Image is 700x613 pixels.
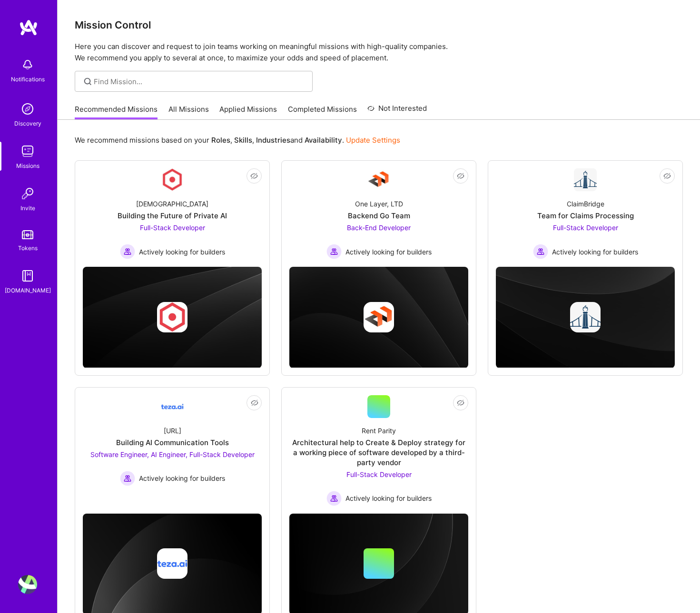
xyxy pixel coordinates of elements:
img: Company logo [364,302,394,332]
div: Building the Future of Private AI [118,211,227,221]
img: Company Logo [161,168,184,191]
span: Actively looking for builders [139,473,225,483]
a: Completed Missions [288,104,357,120]
div: [DOMAIN_NAME] [5,285,51,295]
img: Company logo [157,548,187,579]
b: Availability [305,136,342,145]
span: Full-Stack Developer [140,224,205,232]
i: icon EyeClosed [457,172,464,180]
img: Invite [18,184,37,203]
a: Not Interested [367,103,427,120]
img: User Avatar [18,575,37,594]
div: ClaimBridge [567,199,604,209]
img: guide book [18,266,37,285]
a: All Missions [168,104,209,120]
img: bell [18,55,37,74]
div: Discovery [14,118,41,128]
div: Tokens [18,243,38,253]
div: Invite [20,203,35,213]
img: Actively looking for builders [120,244,135,259]
img: cover [496,267,675,368]
a: Applied Missions [219,104,277,120]
b: Industries [256,136,290,145]
div: Team for Claims Processing [537,211,634,221]
img: logo [19,19,38,36]
span: Actively looking for builders [139,247,225,257]
h3: Mission Control [75,19,683,31]
a: Update Settings [346,136,400,145]
div: One Layer, LTD [355,199,403,209]
span: Back-End Developer [347,224,411,232]
img: Company logo [157,302,187,332]
span: Actively looking for builders [345,493,432,503]
img: Company Logo [574,168,597,191]
img: Company Logo [367,168,390,191]
i: icon SearchGrey [82,76,93,87]
img: Company logo [570,302,601,332]
p: We recommend missions based on your , , and . [75,135,400,145]
div: Missions [16,161,39,171]
b: Skills [234,136,252,145]
i: icon EyeClosed [250,172,258,180]
b: Roles [211,136,230,145]
img: Actively looking for builders [120,471,135,486]
div: Backend Go Team [348,211,410,221]
img: teamwork [18,142,37,161]
img: Actively looking for builders [326,244,342,259]
div: Rent Parity [362,426,396,436]
i: icon EyeClosed [457,399,464,407]
div: Notifications [11,74,45,84]
img: tokens [22,230,33,239]
img: discovery [18,99,37,118]
span: Full-Stack Developer [553,224,618,232]
img: Actively looking for builders [326,491,342,506]
img: cover [83,267,262,368]
p: Here you can discover and request to join teams working on meaningful missions with high-quality ... [75,41,683,64]
i: icon EyeClosed [251,399,258,407]
i: icon EyeClosed [663,172,671,180]
img: Actively looking for builders [533,244,548,259]
div: [URL] [164,426,181,436]
div: Building AI Communication Tools [116,438,229,448]
img: cover [289,267,468,368]
span: Actively looking for builders [552,247,638,257]
span: Software Engineer, AI Engineer, Full-Stack Developer [90,450,255,458]
span: Full-Stack Developer [346,470,412,478]
div: [DEMOGRAPHIC_DATA] [136,199,208,209]
span: Actively looking for builders [345,247,432,257]
input: Find Mission... [94,77,306,87]
img: Company Logo [161,395,184,418]
a: Recommended Missions [75,104,158,120]
div: Architectural help to Create & Deploy strategy for a working piece of software developed by a thi... [289,438,468,467]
